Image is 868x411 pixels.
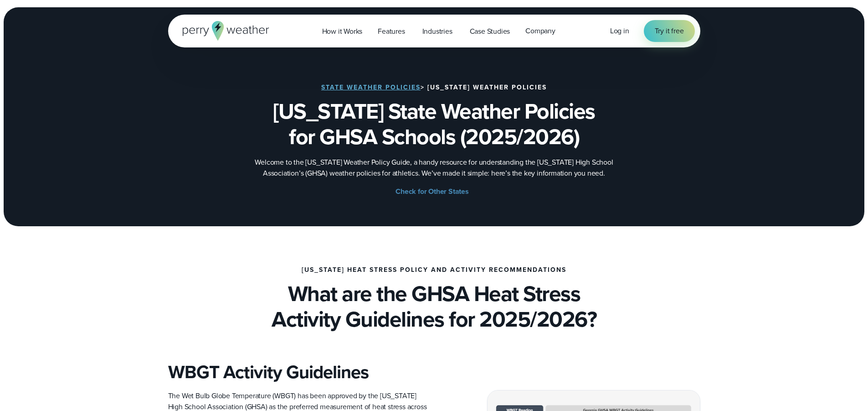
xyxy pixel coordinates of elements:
[610,26,629,36] a: Log in
[302,266,566,274] h2: [US_STATE] Heat Stress Policy and Activity Recommendations
[314,22,370,41] a: How it Works
[321,84,547,91] h3: > [US_STATE] Weather Policies
[610,26,629,36] span: Log in
[168,361,427,383] h3: WBGT Activity Guidelines
[422,26,452,37] span: Industries
[395,186,469,197] span: Check for Other States
[655,26,684,36] span: Try it free
[378,26,405,37] span: Features
[321,83,421,92] a: State Weather Policies
[470,26,510,37] span: Case Studies
[462,22,518,41] a: Case Studies
[395,186,473,197] a: Check for Other States
[168,281,700,332] h2: What are the GHSA Heat Stress Activity Guidelines for 2025/2026?
[322,26,363,37] span: How it Works
[644,20,695,42] a: Try it free
[525,26,555,36] span: Company
[252,157,616,179] p: Welcome to the [US_STATE] Weather Policy Guide, a handy resource for understanding the [US_STATE]...
[214,99,655,150] h1: [US_STATE] State Weather Policies for GHSA Schools (2025/2026)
